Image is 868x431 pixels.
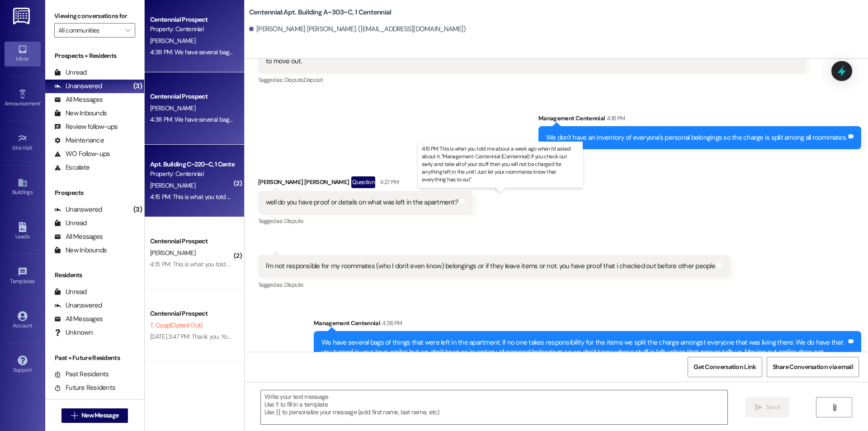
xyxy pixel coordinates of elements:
[54,314,103,324] div: All Messages
[45,353,144,363] div: Past + Future Residents
[54,232,103,242] div: All Messages
[150,181,195,189] span: [PERSON_NAME]
[150,37,195,45] span: [PERSON_NAME]
[54,383,115,393] div: Future Residents
[61,408,128,423] button: New Message
[40,99,42,105] span: •
[693,362,756,372] span: Get Conversation Link
[150,193,868,201] div: 4:15 PM: This is what you told me about a week ago when I'd asked about it. "Management Centennia...
[54,136,104,145] div: Maintenance
[150,309,234,318] div: Centennial Prospect
[54,369,109,379] div: Past Residents
[150,249,195,257] span: [PERSON_NAME]
[54,81,102,91] div: Unanswered
[314,318,861,331] div: Management Centennial
[773,362,853,372] span: Share Conversation via email
[45,188,144,198] div: Prospects
[54,301,102,310] div: Unanswered
[249,24,466,34] div: [PERSON_NAME] [PERSON_NAME]. ([EMAIL_ADDRESS][DOMAIN_NAME])
[377,177,399,187] div: 4:27 PM
[258,73,806,86] div: Tagged as:
[766,403,780,412] span: Send
[5,264,41,289] a: Templates •
[150,260,868,268] div: 4:15 PM: This is what you told me about a week ago when I'd asked about it. "Management Centennia...
[321,338,847,367] div: We have several bags of things that were left in the apartment. If no one takes responsibility fo...
[745,397,789,417] button: Send
[266,261,715,271] div: I'm not responsible for my roommates (who I don't even know) belongings or if they leave items or...
[422,145,579,184] p: 4:15 PM: This is what you told me about a week ago when I'd asked about it. "Management Centennia...
[258,176,472,191] div: [PERSON_NAME] [PERSON_NAME]
[150,15,234,24] div: Centennial Prospect
[81,411,118,420] span: New Message
[150,92,234,101] div: Centennial Prospect
[54,95,103,104] div: All Messages
[35,277,36,283] span: •
[755,404,762,411] i: 
[688,357,762,377] button: Get Conversation Link
[54,149,110,159] div: WO Follow-ups
[380,318,402,328] div: 4:38 PM
[5,131,41,155] a: Site Visit •
[351,176,375,188] div: Question
[54,328,93,337] div: Unknown
[284,281,303,289] span: Dispute
[5,42,41,66] a: Inbox
[304,76,323,84] span: Deposit
[33,143,34,150] span: •
[150,160,234,169] div: Apt. Building C~220~C, 1 Centennial
[5,353,41,377] a: Support
[131,79,144,93] div: (3)
[54,163,90,172] div: Escalate
[538,114,861,126] div: Management Centennial
[150,332,596,341] div: [DATE] 3:47 PM: Thank you. You will no longer receive texts from this thread. Please reply with '...
[58,23,121,38] input: All communities
[5,219,41,244] a: Leads
[604,114,625,123] div: 4:18 PM
[54,68,87,77] div: Unread
[5,175,41,199] a: Buildings
[284,217,303,225] span: Dispute
[284,76,304,84] span: Dispute ,
[54,205,102,214] div: Unanswered
[150,321,202,329] span: T. Coop (Opted Out)
[54,287,87,297] div: Unread
[150,104,195,112] span: [PERSON_NAME]
[150,24,234,34] div: Property: Centennial
[45,270,144,280] div: Residents
[125,27,130,34] i: 
[546,133,847,142] div: We don't have an inventory of everyone's personal belongings so the charge is split among all roo...
[45,51,144,61] div: Prospects + Residents
[150,237,234,246] div: Centennial Prospect
[13,8,32,24] img: ResiDesk Logo
[150,169,234,179] div: Property: Centennial
[54,109,107,118] div: New Inbounds
[258,278,730,291] div: Tagged as:
[54,218,87,228] div: Unread
[71,412,78,419] i: 
[266,198,458,207] div: well do you have proof or details on what was left in the apartment?
[831,404,838,411] i: 
[258,214,472,227] div: Tagged as:
[54,9,135,23] label: Viewing conversations for
[131,203,144,217] div: (3)
[767,357,859,377] button: Share Conversation via email
[54,246,107,255] div: New Inbounds
[249,8,392,17] b: Centennial: Apt. Building A~303~C, 1 Centennial
[5,308,41,333] a: Account
[54,122,118,132] div: Review follow-ups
